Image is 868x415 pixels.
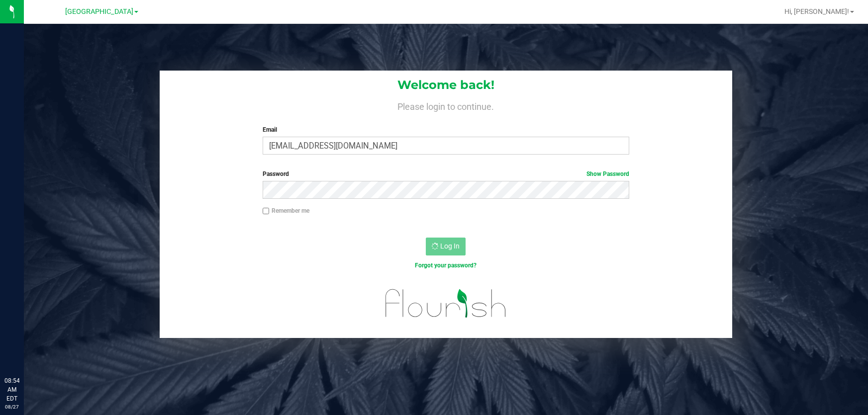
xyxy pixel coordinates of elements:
span: [GEOGRAPHIC_DATA] [65,7,133,16]
label: Remember me [263,206,309,215]
p: 08:54 AM EDT [4,376,19,403]
button: Log In [426,238,466,255]
a: Forgot your password? [415,262,477,269]
p: 08/27 [4,403,19,411]
h1: Welcome back! [160,79,732,91]
a: Show Password [586,170,629,177]
span: Password [263,170,289,177]
label: Email [263,125,630,134]
span: Hi, [PERSON_NAME]! [784,7,849,15]
input: Remember me [263,208,270,215]
h4: Please login to continue. [160,99,732,111]
img: flourish_logo.svg [375,280,518,327]
span: Log In [440,242,460,250]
